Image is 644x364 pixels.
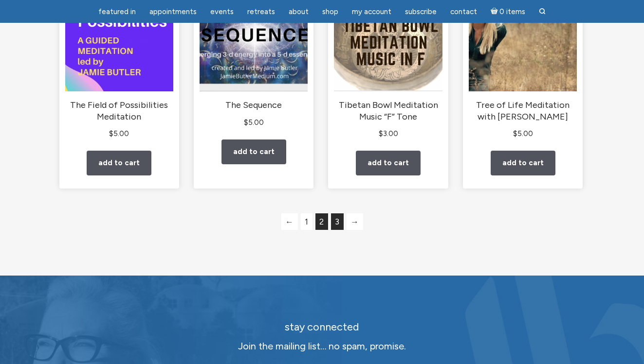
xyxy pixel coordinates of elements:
[405,7,437,16] span: Subscribe
[347,213,363,230] a: →
[315,213,328,230] span: Page 2
[200,100,308,111] h2: The Sequence
[322,7,338,16] span: Shop
[281,213,298,230] a: ←
[247,7,275,16] span: Retreats
[491,7,500,16] i: Cart
[289,7,309,16] span: About
[59,211,585,237] nav: Product Pagination
[469,100,577,122] h2: Tree of Life Meditation with [PERSON_NAME]
[65,100,173,122] h2: The Field of Possibilities Meditation
[92,2,142,21] a: featured in
[485,1,532,21] a: Cart0 items
[149,7,197,16] span: Appointments
[499,8,525,16] span: 0 items
[352,7,391,16] span: My Account
[356,151,421,175] a: Add to cart: “Tibetan Bowl Meditation Music "F" Tone”
[301,213,313,230] a: Page 1
[513,129,517,138] span: $
[149,339,495,354] p: Join the mailing list… no spam, promise.
[87,151,151,175] a: Add to cart: “The Field of Possibilities Meditation”
[399,2,442,21] a: Subscribe
[513,129,533,138] bdi: 5.00
[316,2,344,21] a: Shop
[109,129,129,138] bdi: 5.00
[444,2,483,21] a: Contact
[244,118,264,127] bdi: 5.00
[98,7,136,16] span: featured in
[379,129,383,138] span: $
[109,129,113,138] span: $
[210,7,234,16] span: Events
[144,2,202,21] a: Appointments
[204,2,239,21] a: Events
[149,321,495,333] h2: stay connected
[331,213,344,230] a: Page 3
[221,139,286,164] a: Add to cart: “The Sequence”
[346,2,397,21] a: My Account
[491,151,555,175] a: Add to cart: “Tree of Life Meditation with Jamie Butler”
[244,118,248,127] span: $
[379,129,398,138] bdi: 3.00
[241,2,281,21] a: Retreats
[334,100,442,122] h2: Tibetan Bowl Meditation Music “F” Tone
[283,2,314,21] a: About
[450,7,477,16] span: Contact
